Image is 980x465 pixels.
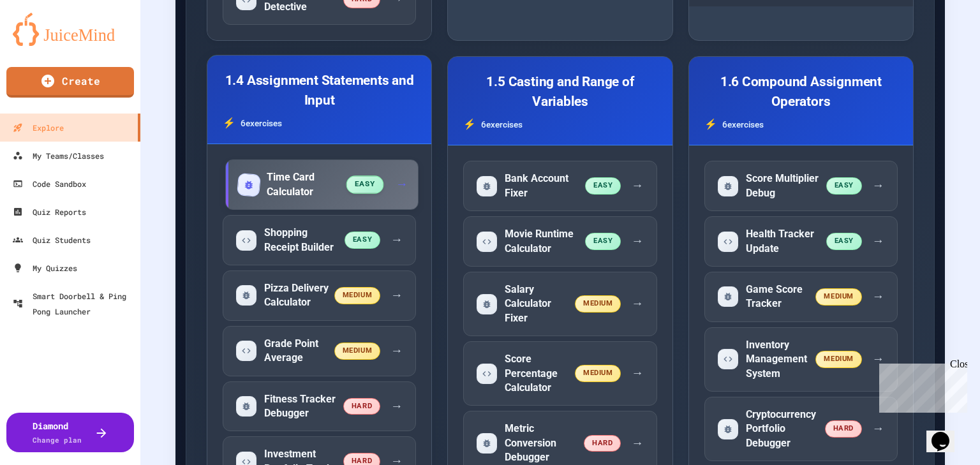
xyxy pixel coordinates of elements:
span: → [390,286,403,305]
img: logo-orange.svg [13,13,128,46]
h5: Score Percentage Calculator [505,352,575,395]
span: easy [585,233,621,250]
div: Start exercise: Fitness Tracker Debugger (hard difficulty, fix problem) [223,381,416,432]
div: 6 exercise s [223,115,416,131]
span: medium [815,288,861,306]
h3: 1.4 Assignment Statements and Input [223,71,416,110]
div: Explore [13,120,64,135]
span: → [631,177,643,195]
span: → [390,231,403,249]
span: medium [815,351,861,368]
h5: Grade Point Average [264,337,334,365]
span: easy [346,176,383,194]
span: → [631,364,643,383]
span: easy [345,232,380,249]
div: Start exercise: Score Multiplier Debug (easy difficulty, fix problem) [704,161,898,211]
span: → [390,397,403,416]
div: Quiz Reports [13,204,86,219]
div: Start exercise: Inventory Management System (medium difficulty, code problem) [704,327,898,392]
span: Change plan [33,435,82,445]
button: DiamondChange plan [6,413,134,452]
span: medium [575,295,621,313]
span: → [872,177,884,195]
h5: Pizza Delivery Calculator [264,281,334,310]
span: hard [825,420,862,438]
h5: Fitness Tracker Debugger [264,392,343,421]
h3: 1.6 Compound Assignment Operators [704,72,898,112]
span: → [872,288,884,306]
div: Diamond [33,419,82,446]
span: → [396,175,408,194]
h5: Cryptocurrency Portfolio Debugger [746,408,825,450]
span: → [631,434,643,453]
span: → [631,232,643,251]
span: medium [334,343,380,360]
div: Start exercise: Game Score Tracker (medium difficulty, fix problem) [704,272,898,322]
div: Start exercise: Movie Runtime Calculator (easy difficulty, code problem) [463,216,657,267]
div: Start exercise: Time Card Calculator (easy difficulty, fix problem) [225,159,419,210]
span: easy [826,233,862,250]
div: Start exercise: Salary Calculator Fixer (medium difficulty, fix problem) [463,272,657,336]
div: My Quizzes [13,260,77,276]
div: Smart Doorbell & Ping Pong Launcher [13,288,135,319]
h3: 1.5 Casting and Range of Variables [463,72,657,112]
span: → [390,342,403,360]
h5: Bank Account Fixer [505,172,585,200]
span: → [631,295,643,313]
div: Start exercise: Grade Point Average (medium difficulty, code problem) [223,326,416,376]
h5: Inventory Management System [746,338,816,381]
div: Start exercise: Bank Account Fixer (easy difficulty, fix problem) [463,161,657,211]
iframe: chat widget [874,358,967,413]
span: easy [826,177,862,195]
iframe: chat widget [926,414,967,452]
div: Quiz Students [13,232,91,247]
div: Chat with us now!Close [5,5,88,81]
h5: Health Tracker Update [746,227,826,256]
a: Create [6,67,134,98]
h5: Movie Runtime Calculator [505,227,585,256]
div: Start exercise: Cryptocurrency Portfolio Debugger (hard difficulty, fix problem) [704,397,898,461]
span: hard [343,398,380,415]
span: → [872,350,884,369]
h5: Shopping Receipt Builder [264,226,345,255]
div: 6 exercise s [704,117,898,132]
h5: Game Score Tracker [746,283,816,311]
span: medium [575,365,621,382]
div: Start exercise: Health Tracker Update (easy difficulty, code problem) [704,216,898,267]
h5: Metric Conversion Debugger [505,422,584,464]
span: → [872,232,884,251]
span: hard [584,435,621,452]
span: medium [334,287,380,304]
span: easy [585,177,621,195]
div: 6 exercise s [463,117,657,132]
h5: Time Card Calculator [267,170,347,199]
span: → [872,420,884,438]
div: Code Sandbox [13,176,86,191]
h5: Score Multiplier Debug [746,172,826,200]
div: My Teams/Classes [13,148,104,163]
div: Start exercise: Shopping Receipt Builder (easy difficulty, code problem) [223,215,416,265]
h5: Salary Calculator Fixer [505,283,575,325]
div: Start exercise: Pizza Delivery Calculator (medium difficulty, fix problem) [223,270,416,321]
div: Start exercise: Score Percentage Calculator (medium difficulty, code problem) [463,341,657,406]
